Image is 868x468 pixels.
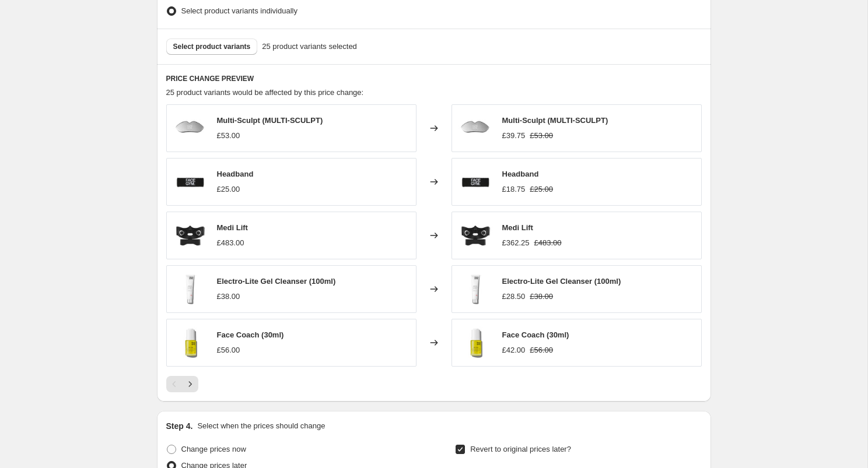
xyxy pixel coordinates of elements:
[197,420,325,432] p: Select when the prices should change
[458,272,493,307] img: Electro-LitePDP_1Primary_80x.jpg
[502,223,533,232] span: Medi Lift
[470,445,571,453] span: Revert to original prices later?
[181,6,297,15] span: Select product variants individually
[530,344,553,356] strike: £56.00
[502,170,539,178] span: Headband
[182,376,198,392] button: Next
[173,164,208,199] img: HeadbandPDP_1Primary_80x.jpg
[458,218,493,253] img: MediLiftPDP_1Primary_80x.jpg
[173,272,208,307] img: Electro-LitePDP_1Primary_80x.jpg
[262,41,357,52] span: 25 product variants selected
[173,325,208,360] img: FaceCoachPDP_1Primary_40434757-65ae-4710-817d-2fc138fbb172_80x.jpg
[530,291,553,302] strike: £38.00
[173,218,208,253] img: MediLiftPDP_1Primary_80x.jpg
[530,130,553,142] strike: £53.00
[217,237,244,249] div: £483.00
[166,74,702,83] h6: PRICE CHANGE PREVIEW
[217,116,323,125] span: Multi-Sculpt (MULTI-SCULPT)
[502,277,621,286] span: Electro-Lite Gel Cleanser (100ml)
[534,237,562,249] strike: £483.00
[502,237,530,249] div: £362.25
[458,111,493,146] img: MultiSculptPDP_1Primary_80x.jpg
[502,184,526,195] div: £18.75
[217,330,284,339] span: Face Coach (30ml)
[166,88,364,97] span: 25 product variants would be affected by this price change:
[530,184,553,195] strike: £25.00
[217,344,240,356] div: £56.00
[181,445,246,453] span: Change prices now
[458,164,493,199] img: HeadbandPDP_1Primary_80x.jpg
[173,42,251,51] span: Select product variants
[217,184,240,195] div: £25.00
[166,420,193,432] h2: Step 4.
[173,111,208,146] img: MultiSculptPDP_1Primary_80x.jpg
[217,170,254,178] span: Headband
[217,223,248,232] span: Medi Lift
[166,38,258,55] button: Select product variants
[502,344,526,356] div: £42.00
[502,116,608,125] span: Multi-Sculpt (MULTI-SCULPT)
[502,130,526,142] div: £39.75
[458,325,493,360] img: FaceCoachPDP_1Primary_40434757-65ae-4710-817d-2fc138fbb172_80x.jpg
[217,277,336,286] span: Electro-Lite Gel Cleanser (100ml)
[217,291,240,302] div: £38.00
[166,376,198,392] nav: Pagination
[217,130,240,142] div: £53.00
[502,291,526,302] div: £28.50
[502,330,569,339] span: Face Coach (30ml)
